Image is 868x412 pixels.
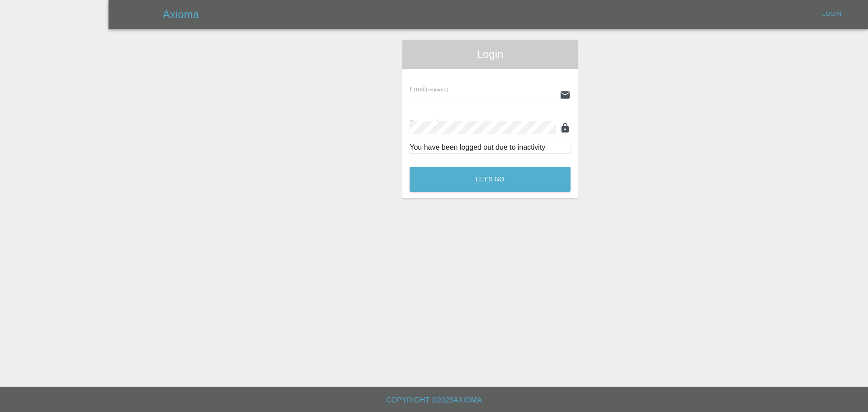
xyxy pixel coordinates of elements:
button: Let's Go [410,167,571,192]
span: Password [410,118,460,126]
h6: Copyright © 2025 Axioma [7,394,861,407]
a: Login [817,7,846,21]
span: Login [410,47,571,62]
small: (required) [426,87,448,92]
h5: Axioma [163,7,199,22]
div: You have been logged out due to inactivity [410,142,571,153]
span: Email [410,85,448,93]
small: (required) [438,120,461,125]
